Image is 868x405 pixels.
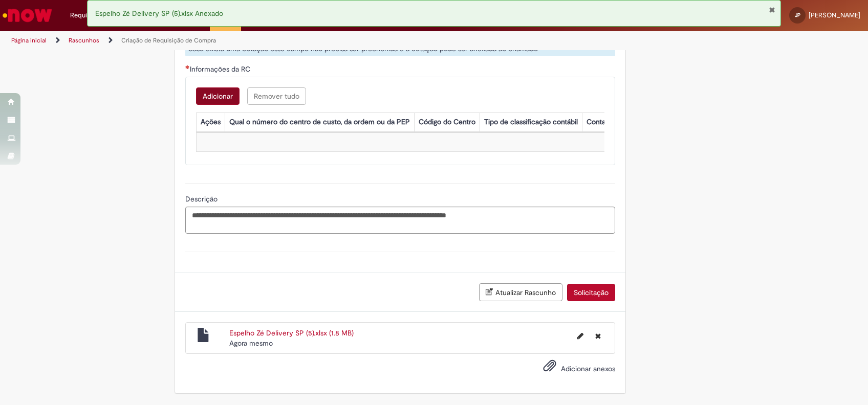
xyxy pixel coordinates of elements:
button: Adicionar anexos [540,356,559,380]
span: Requisições [70,10,106,20]
th: Ações [196,112,225,131]
a: Rascunhos [69,36,99,44]
a: Espelho Zé Delivery SP (5).xlsx (1.8 MB) [229,328,354,337]
span: [PERSON_NAME] [809,11,860,19]
th: Código do Centro [414,112,480,131]
button: Editar nome de arquivo Espelho Zé Delivery SP (5).xlsx [571,328,590,344]
button: Solicitação [567,284,615,301]
a: Página inicial [11,36,47,44]
th: Qual o número do centro de custo, da ordem ou da PEP [225,112,414,131]
span: Necessários [185,65,190,69]
button: Atualizar Rascunho [479,283,562,301]
span: Adicionar anexos [561,365,615,374]
time: 29/09/2025 16:55:56 [229,339,273,348]
button: Fechar Notificação [769,6,775,14]
textarea: Descrição [185,207,615,234]
a: Criação de Requisição de Compra [121,36,216,44]
ul: Trilhas de página [8,31,571,50]
span: Espelho Zé Delivery SP (5).xlsx Anexado [95,9,223,18]
button: Excluir Espelho Zé Delivery SP (5).xlsx [589,328,607,344]
span: JP [795,12,800,18]
span: Informações da RC [190,64,252,74]
th: Conta do razão [582,112,638,131]
th: Tipo de classificação contábil [480,112,582,131]
span: Agora mesmo [229,339,273,348]
span: Descrição [185,194,220,204]
button: Adicionar uma linha para Informações da RC [196,87,240,105]
img: ServiceNow [1,5,54,26]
